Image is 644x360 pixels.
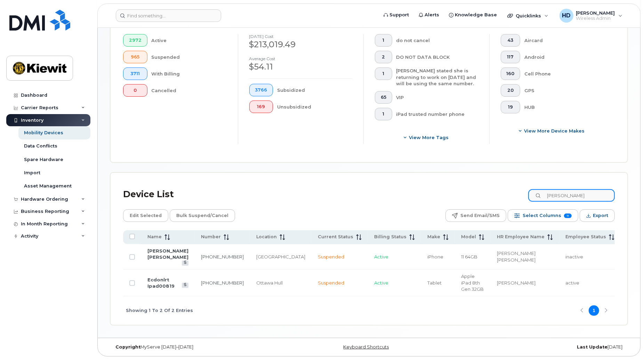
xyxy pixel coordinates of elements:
span: 1 [381,111,386,117]
button: 965 [123,51,147,63]
a: Keyboard Shortcuts [344,344,389,350]
button: 3711 [123,67,147,80]
button: 1 [375,34,392,47]
span: [PERSON_NAME] [497,280,536,286]
span: Name [147,234,162,240]
button: Send Email/SMS [445,209,506,222]
span: Apple iPad 8th Gen 32GB [461,273,484,292]
div: Unsubsidized [277,101,352,113]
span: 11 64GB [461,254,477,259]
span: Bulk Suspend/Cancel [176,210,228,221]
span: Suspended [318,254,344,259]
div: do not cancel [396,34,478,47]
iframe: Messenger Launcher [614,330,639,355]
span: 3711 [129,71,142,77]
div: Cell Phone [524,67,604,80]
h4: [DATE] cost [249,34,353,39]
div: [PERSON_NAME] stated she is returning to work on [DATE] and will be using the same number. [396,67,478,87]
button: 3766 [249,84,273,96]
button: 43 [501,34,521,47]
span: [PERSON_NAME] [PERSON_NAME] [497,250,536,263]
button: Select Columns 11 [508,209,578,222]
input: Search Device List ... [528,189,615,202]
button: 169 [249,101,273,113]
span: Export [593,210,608,221]
div: With Billing [152,67,227,80]
span: Suspended [318,280,344,286]
a: [PHONE_NUMBER] [201,280,244,286]
h4: Average cost [249,56,353,61]
div: Herby Dely [555,9,627,23]
span: Active [374,254,388,259]
span: Support [389,11,409,18]
div: $213,019.49 [249,39,353,50]
span: Location [256,234,277,240]
span: Ottawa Hull [256,280,283,286]
a: View Last Bill [182,283,188,288]
button: 20 [501,84,521,97]
span: 2972 [129,38,142,43]
div: Active [152,34,227,47]
button: 0 [123,84,147,97]
span: iPhone [427,254,443,259]
span: HD [562,11,571,20]
span: HR Employee Name [497,234,545,240]
strong: Copyright [115,344,140,350]
span: Showing 1 To 2 Of 2 Entries [126,305,193,316]
div: Suspended [152,51,227,63]
a: Ecdonlrt Ipad00819 [147,277,175,289]
button: 117 [501,51,521,63]
button: 19 [501,101,521,113]
span: 117 [506,54,514,60]
span: 160 [506,71,514,77]
button: View more tags [375,131,478,144]
span: Send Email/SMS [460,210,500,221]
button: Bulk Suspend/Cancel [170,209,235,222]
button: 2972 [123,34,147,47]
button: 1 [375,67,392,80]
a: View Last Bill [182,261,188,266]
button: Export [580,209,615,222]
button: 2 [375,51,392,63]
button: 65 [375,91,392,104]
a: [PHONE_NUMBER] [201,254,244,259]
span: 0 [129,88,142,93]
div: iPad trusted number phone [396,108,478,120]
span: active [565,280,579,286]
span: 2 [381,54,386,60]
span: 1 [381,38,386,43]
span: Billing Status [374,234,406,240]
span: 65 [381,95,386,100]
span: Active [374,280,388,286]
button: 160 [501,67,521,80]
div: VIP [396,91,478,104]
a: [PERSON_NAME] [PERSON_NAME] [147,248,188,260]
span: Number [201,234,221,240]
a: Support [379,8,414,22]
span: 965 [129,54,142,60]
div: $54.11 [249,61,353,73]
div: Aircard [524,34,604,47]
span: 1 [381,71,386,77]
input: Find something... [116,9,221,22]
div: Subsidized [277,84,352,96]
span: View more tags [409,134,449,141]
button: Edit Selected [123,209,168,222]
button: Page 1 [589,305,599,316]
div: Device List [123,185,174,203]
span: 169 [255,104,267,110]
div: Quicklinks [502,9,553,23]
a: Alerts [414,8,444,22]
span: 3766 [255,87,267,93]
div: Cancelled [152,84,227,97]
span: Current Status [318,234,353,240]
span: [PERSON_NAME] [576,10,615,16]
strong: Last Update [577,344,607,350]
span: Select Columns [523,210,561,221]
div: Android [524,51,604,63]
span: Edit Selected [130,210,162,221]
div: DO NOT DATA BLOCK [396,51,478,63]
div: HUB [524,101,604,113]
span: 20 [506,88,514,93]
span: View More Device Makes [524,128,585,134]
